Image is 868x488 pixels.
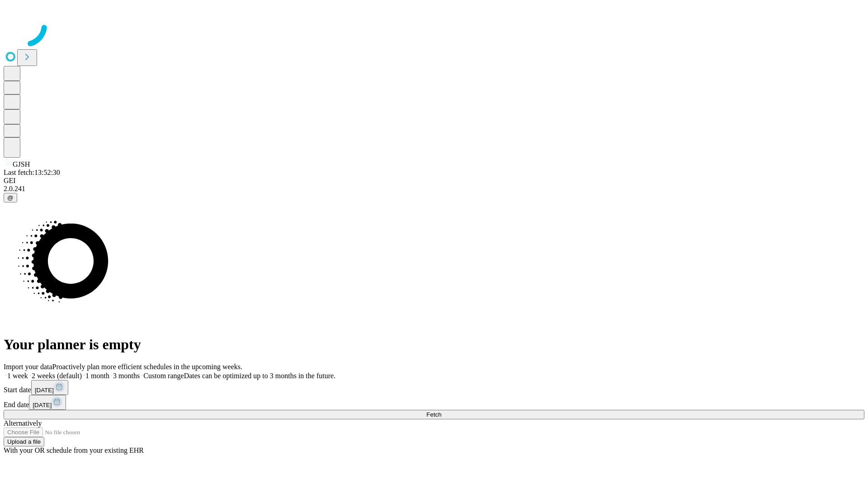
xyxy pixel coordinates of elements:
[4,177,864,185] div: GEI
[35,387,54,394] span: [DATE]
[13,160,30,168] span: GJSH
[7,194,14,201] span: @
[85,372,109,380] span: 1 month
[4,380,864,395] div: Start date
[4,169,60,176] span: Last fetch: 13:52:30
[4,363,52,371] span: Import your data
[113,372,140,380] span: 3 months
[7,372,28,380] span: 1 week
[29,395,66,410] button: [DATE]
[4,419,42,427] span: Alternatively
[426,411,441,418] span: Fetch
[4,395,864,410] div: End date
[4,336,864,353] h1: Your planner is empty
[31,380,68,395] button: [DATE]
[184,372,335,380] span: Dates can be optimized up to 3 months in the future.
[4,193,17,202] button: @
[4,437,44,446] button: Upload a file
[143,372,184,380] span: Custom range
[4,446,144,454] span: With your OR schedule from your existing EHR
[52,363,242,371] span: Proactively plan more efficient schedules in the upcoming weeks.
[33,402,52,408] span: [DATE]
[4,185,864,193] div: 2.0.241
[4,410,864,419] button: Fetch
[32,372,82,380] span: 2 weeks (default)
